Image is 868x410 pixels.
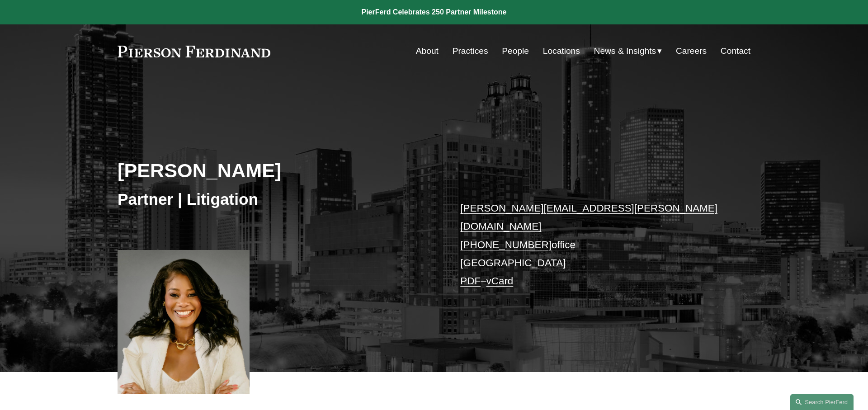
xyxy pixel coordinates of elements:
[118,189,434,209] h3: Partner | Litigation
[721,42,750,60] a: Contact
[676,42,707,60] a: Careers
[486,275,514,287] a: vCard
[594,42,662,60] a: folder dropdown
[453,42,488,60] a: Practices
[416,42,439,60] a: About
[460,239,552,250] a: [PHONE_NUMBER]
[460,275,481,287] a: PDF
[543,42,580,60] a: Locations
[790,394,854,410] a: Search this site
[460,203,717,232] a: [PERSON_NAME][EMAIL_ADDRESS][PERSON_NAME][DOMAIN_NAME]
[502,42,529,60] a: People
[118,159,434,182] h2: [PERSON_NAME]
[594,43,656,59] span: News & Insights
[460,199,724,291] p: office [GEOGRAPHIC_DATA] –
